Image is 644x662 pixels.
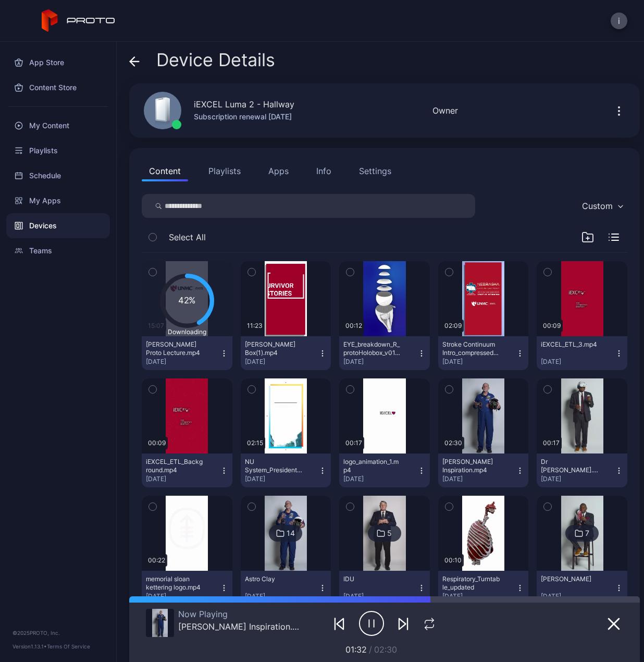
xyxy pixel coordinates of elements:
[387,529,392,538] div: 5
[343,340,401,357] div: EYE_breakdown_R_protoHolobox_v01.mp4
[438,571,529,605] button: Respiratory_Turntable_updated[DATE]
[339,453,430,487] button: logo_animation_1.mp4[DATE]
[339,336,430,370] button: EYE_breakdown_R_protoHolobox_v01.mp4[DATE]
[541,340,598,349] div: iEXCEL_ETL_3.mp4
[6,213,110,238] a: Devices
[241,336,331,370] button: [PERSON_NAME] Box(1).mp4[DATE]
[6,50,110,75] a: App Store
[343,575,401,583] div: IDU
[442,340,500,357] div: Stroke Continuum Intro_compressed.mp4
[442,575,500,592] div: Respiratory_Turntable_updated
[577,194,627,218] button: Custom
[178,295,196,305] text: 42%
[245,358,319,366] div: [DATE]
[178,621,305,632] div: Clayton Inspiration.mp4
[541,575,598,583] div: Davies
[245,575,302,583] div: Astro Clay
[585,529,589,538] div: 7
[245,340,302,357] div: Randy Backman_Proto Box(1).mp4
[13,629,104,637] div: © 2025 PROTO, Inc.
[6,188,110,213] a: My Apps
[309,161,339,181] button: Info
[6,238,110,263] a: Teams
[146,340,203,357] div: Christensen_Venema Proto Lecture.mp4
[241,453,331,487] button: NU System_President Gold.mp4[DATE]
[142,571,232,605] button: memorial sloan kettering logo.mp4[DATE]
[287,529,295,538] div: 14
[582,201,613,211] div: Custom
[537,336,627,370] button: iEXCEL_ETL_3.mp4[DATE]
[343,358,417,366] div: [DATE]
[146,358,220,366] div: [DATE]
[245,475,319,483] div: [DATE]
[537,453,627,487] button: Dr [PERSON_NAME].mp4[DATE]
[13,643,47,649] span: Version 1.13.1 •
[442,592,516,600] div: [DATE]
[442,458,500,474] div: Clayton Inspiration.mp4
[537,571,627,605] button: [PERSON_NAME][DATE]
[541,592,615,600] div: [DATE]
[6,138,110,163] a: Playlists
[142,336,232,370] button: [PERSON_NAME] Proto Lecture.mp4[DATE]
[345,644,367,655] span: 01:32
[146,575,203,592] div: memorial sloan kettering logo.mp4
[541,358,615,366] div: [DATE]
[6,75,110,100] a: Content Store
[343,458,401,474] div: logo_animation_1.mp4
[316,165,331,177] div: Info
[261,161,296,181] button: Apps
[438,336,529,370] button: Stroke Continuum Intro_compressed.mp4[DATE]
[359,165,391,177] div: Settings
[194,98,294,111] div: iEXCEL Luma 2 - Hallway
[47,643,90,649] a: Terms Of Service
[142,453,232,487] button: iEXCEL_ETL_Background.mp4[DATE]
[541,458,598,474] div: Dr Davies_HMD.mp4
[160,328,214,336] div: Downloading
[245,458,302,474] div: NU System_President Gold.mp4
[6,113,110,138] a: My Content
[541,475,615,483] div: [DATE]
[343,592,417,600] div: [DATE]
[178,609,305,619] div: Now Playing
[6,163,110,188] a: Schedule
[241,571,331,605] button: Astro Clay[DATE]
[142,161,188,181] button: Content
[438,453,529,487] button: [PERSON_NAME] Inspiration.mp4[DATE]
[194,111,294,123] div: Subscription renewal [DATE]
[442,475,516,483] div: [DATE]
[442,358,516,366] div: [DATE]
[343,475,417,483] div: [DATE]
[146,592,220,600] div: [DATE]
[374,644,397,655] span: 02:30
[201,161,248,181] button: Playlists
[432,104,458,117] div: Owner
[146,458,203,474] div: iEXCEL_ETL_Background.mp4
[245,592,319,600] div: [DATE]
[146,475,220,483] div: [DATE]
[156,50,275,70] span: Device Details
[611,13,627,29] button: i
[169,231,206,243] span: Select All
[352,161,399,181] button: Settings
[369,644,372,655] span: /
[339,571,430,605] button: IDU[DATE]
